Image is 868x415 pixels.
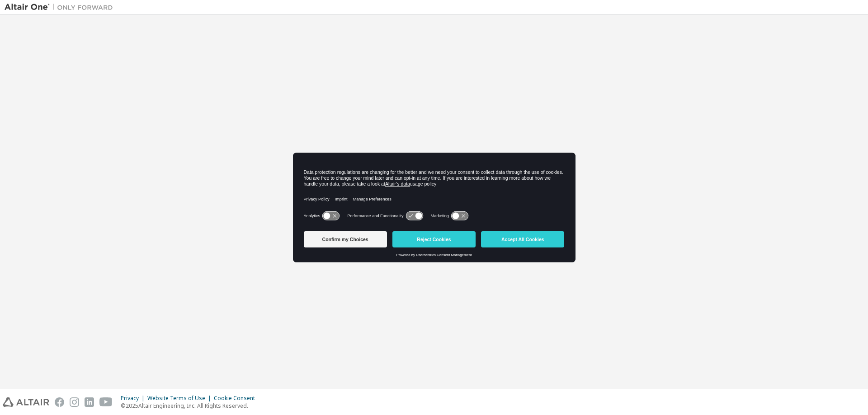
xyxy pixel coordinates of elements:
img: facebook.svg [55,397,64,407]
img: instagram.svg [70,397,79,407]
div: Privacy [121,395,147,402]
img: linkedin.svg [85,397,94,407]
p: © 2025 Altair Engineering, Inc. All Rights Reserved. [121,402,260,410]
img: altair_logo.svg [3,397,49,407]
div: Website Terms of Use [147,395,214,402]
img: youtube.svg [99,397,113,407]
img: Altair One [5,3,118,12]
div: Cookie Consent [214,395,260,402]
